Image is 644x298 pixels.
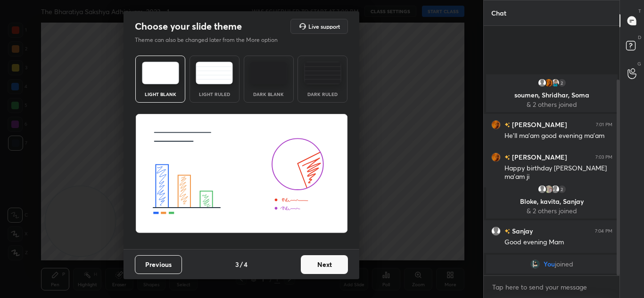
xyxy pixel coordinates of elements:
[491,226,501,236] img: default.png
[196,92,233,97] div: Light Ruled
[308,24,340,29] h5: Live support
[484,72,620,275] div: grid
[510,226,533,236] h6: Sanjay
[492,198,612,205] p: Bloke, kavita, Sanjay
[555,260,573,268] span: joined
[596,122,612,128] div: 7:01 PM
[504,164,612,182] div: Happy birthday [PERSON_NAME] ma'am ji
[504,131,612,141] div: He'll ma'am good evening ma'am
[544,78,553,88] img: 23f5ea6897054b72a3ff40690eb5decb.24043962_3
[491,120,501,129] img: 23f5ea6897054b72a3ff40690eb5decb.24043962_3
[550,78,560,88] img: 3
[492,91,612,99] p: soumen, Shridhar, Soma
[504,229,510,234] img: no-rating-badge.077c3623.svg
[135,114,348,234] img: lightThemeBanner.fbc32fad.svg
[135,36,288,44] p: Theme can also be changed later from the More option
[504,122,510,128] img: no-rating-badge.077c3623.svg
[250,62,287,84] img: darkTheme.f0cc69e5.svg
[492,207,612,215] p: & 2 others joined
[484,0,514,25] p: Chat
[304,92,341,97] div: Dark Ruled
[557,78,566,88] div: 2
[135,20,242,32] h2: Choose your slide theme
[550,185,560,194] img: default.png
[537,78,546,88] img: default.png
[544,185,553,194] img: c6aea4f5736f4f8798345e50e6af4e21.jpg
[638,8,641,15] p: T
[301,255,348,274] button: Next
[141,92,179,97] div: Light Blank
[304,62,341,84] img: darkRuledTheme.de295e13.svg
[595,154,612,160] div: 7:03 PM
[510,152,567,162] h6: [PERSON_NAME]
[510,120,567,129] h6: [PERSON_NAME]
[537,185,546,194] img: default.png
[244,259,248,269] h4: 4
[504,155,510,160] img: no-rating-badge.077c3623.svg
[530,259,540,269] img: 16fc8399e35e4673a8d101a187aba7c3.jpg
[491,153,501,162] img: 23f5ea6897054b72a3ff40690eb5decb.24043962_3
[142,62,179,84] img: lightTheme.e5ed3b09.svg
[250,92,288,97] div: Dark Blank
[492,101,612,108] p: & 2 others joined
[557,185,566,194] div: 2
[504,238,612,247] div: Good evening Mam
[637,60,641,67] p: G
[638,34,641,41] p: D
[235,259,239,269] h4: 3
[196,62,233,84] img: lightRuledTheme.5fabf969.svg
[595,228,612,234] div: 7:04 PM
[544,260,555,268] span: You
[135,255,182,274] button: Previous
[240,259,243,269] h4: /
